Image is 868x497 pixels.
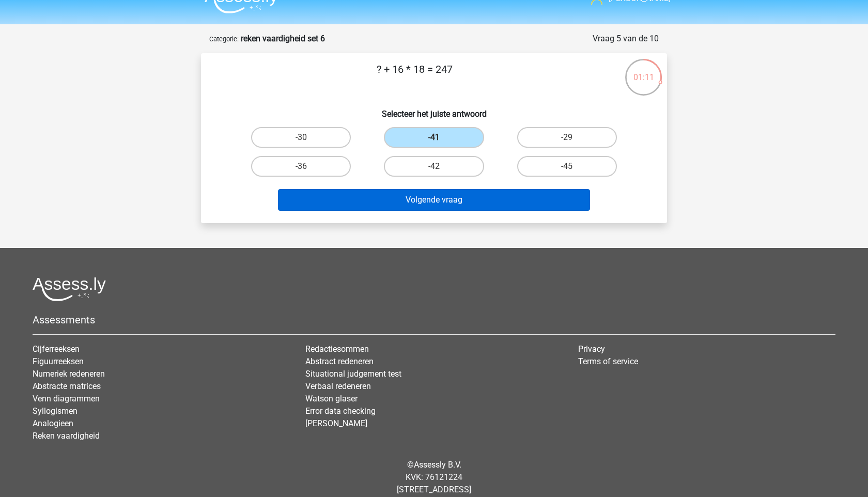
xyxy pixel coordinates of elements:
p: ? + 16 * 18 = 247 [218,61,612,92]
a: Situational judgement test [305,369,401,379]
a: Watson glaser [305,394,358,403]
a: Analogieen [33,418,73,428]
h5: Assessments [33,314,835,326]
small: Categorie: [209,35,239,43]
div: 01:11 [624,58,663,84]
a: Privacy [578,344,605,354]
a: [PERSON_NAME] [305,418,367,428]
a: Cijferreeksen [33,344,80,354]
a: Terms of service [578,356,638,366]
a: Verbaal redeneren [305,381,371,391]
a: Numeriek redeneren [33,369,105,379]
label: -42 [384,156,484,177]
label: -29 [517,127,617,148]
a: Redactiesommen [305,344,369,354]
label: -45 [517,156,617,177]
a: Reken vaardigheid [33,431,100,441]
div: Vraag 5 van de 10 [593,33,659,45]
a: Abstract redeneren [305,356,374,366]
a: Venn diagrammen [33,394,100,403]
label: -30 [251,127,351,148]
strong: reken vaardigheid set 6 [241,34,325,43]
a: Figuurreeksen [33,356,84,366]
label: -41 [384,127,484,148]
a: Error data checking [305,406,376,416]
label: -36 [251,156,351,177]
h6: Selecteer het juiste antwoord [218,101,650,119]
a: Abstracte matrices [33,381,101,391]
img: Assessly logo [33,277,106,301]
a: Assessly B.V. [414,460,461,470]
a: Syllogismen [33,406,78,416]
button: Volgende vraag [278,189,591,211]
